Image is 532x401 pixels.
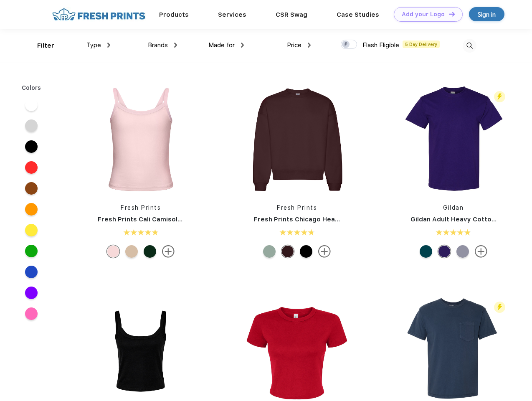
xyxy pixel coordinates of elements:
[449,12,455,16] img: DT
[287,41,301,49] span: Price
[410,216,519,223] a: Gildan Adult Heavy Cotton T-Shirt
[208,41,235,49] span: Made for
[494,302,505,313] img: flash_active_toggle.svg
[218,11,246,18] a: Services
[174,43,177,48] img: dropdown.png
[241,43,244,48] img: dropdown.png
[162,245,175,258] img: more.svg
[159,11,189,18] a: Products
[402,11,445,18] div: Add your Logo
[121,204,161,211] a: Fresh Prints
[107,245,119,258] div: Baby Pink
[469,7,504,21] a: Sign in
[15,84,48,92] div: Colors
[107,43,110,48] img: dropdown.png
[277,204,317,211] a: Fresh Prints
[403,41,440,48] span: 5 Day Delivery
[98,216,195,223] a: Fresh Prints Cali Camisole Top
[276,11,307,18] a: CSR Swag
[438,245,451,258] div: Purple
[86,41,101,49] span: Type
[420,245,432,258] div: Antiqu Jade Dome
[241,84,352,195] img: func=resize&h=266
[300,245,312,258] div: Black
[456,245,469,258] div: Sport Grey
[362,41,399,49] span: Flash Eligible
[50,7,148,22] img: fo%20logo%202.webp
[318,245,331,258] img: more.svg
[281,245,294,258] div: Burgundy mto
[263,245,276,258] div: Sage Green mto
[494,91,505,102] img: flash_active_toggle.svg
[398,84,509,195] img: func=resize&h=266
[125,245,138,258] div: Oat White
[144,245,156,258] div: Dark Green
[463,39,476,53] img: desktop_search.svg
[85,84,196,195] img: func=resize&h=266
[254,216,398,223] a: Fresh Prints Chicago Heavyweight Crewneck
[478,10,496,19] div: Sign in
[37,41,54,51] div: Filter
[148,41,168,49] span: Brands
[308,43,311,48] img: dropdown.png
[475,245,487,258] img: more.svg
[443,204,464,211] a: Gildan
